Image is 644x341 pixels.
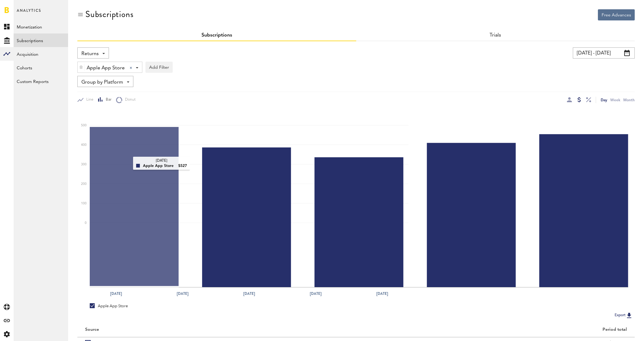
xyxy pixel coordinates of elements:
text: 0 [85,221,87,225]
a: Acquisition [14,47,68,61]
a: Subscriptions [201,33,232,38]
text: 300 [81,163,87,166]
div: Day [601,97,607,103]
span: Group by Platform [81,77,123,88]
span: Analytics [17,7,41,20]
text: [DATE] [243,291,255,296]
button: Export [613,311,635,319]
text: 400 [81,143,87,146]
img: trash_awesome_blue.svg [79,65,83,69]
div: Apple App Store [90,303,128,309]
text: [DATE] [310,291,322,296]
img: Export [625,312,633,319]
div: Delete [78,62,84,72]
text: 100 [81,202,87,205]
button: Free Advances [598,9,635,20]
text: [DATE] [110,291,122,296]
a: Custom Reports [14,74,68,88]
span: Returns [81,49,99,59]
span: Donut [122,97,136,103]
span: Bar [103,97,111,103]
text: [DATE] [177,291,188,296]
text: [DATE] [376,291,388,296]
a: Trials [490,33,501,38]
text: 500 [81,124,87,127]
span: Line [84,97,93,103]
a: Cohorts [14,61,68,74]
div: Week [610,97,620,103]
span: Apple App Store [87,63,125,73]
a: Subscriptions [14,33,68,47]
text: 200 [81,182,87,186]
a: Monetization [14,20,68,33]
div: Subscriptions [85,9,133,19]
div: Source [85,327,99,332]
div: Month [623,97,635,103]
div: Period total [364,327,627,332]
div: Clear [130,67,132,69]
button: Add Filter [145,62,173,73]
